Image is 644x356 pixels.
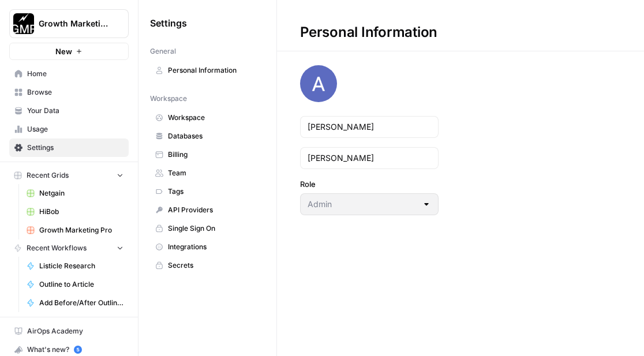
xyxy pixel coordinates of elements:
div: Personal Information [277,23,460,42]
span: Secrets [168,260,260,271]
span: Single Sign On [168,223,260,234]
span: Workspace [150,93,187,104]
span: Add Before/After Outline to KB [39,298,123,308]
a: Outline to Article [21,275,129,294]
a: Your Data [9,102,129,120]
a: API Providers [150,201,265,219]
span: Outline to Article [39,279,123,290]
a: Home [9,65,129,83]
button: Recent Grids [9,167,129,184]
span: Billing [168,149,260,160]
span: AirOps Academy [27,326,123,336]
span: Home [27,69,123,79]
span: Your Data [27,106,123,116]
img: avatar [300,65,337,102]
a: Listicle Research [21,257,129,275]
span: Databases [168,131,260,141]
a: Tags [150,182,265,201]
a: Netgain [21,184,129,203]
a: Billing [150,145,265,164]
a: Usage [9,120,129,138]
a: Settings [9,138,129,157]
text: 5 [76,347,79,353]
label: Role [300,178,439,190]
span: Usage [27,124,123,134]
a: Workspace [150,108,265,127]
span: New [55,46,72,57]
span: Recent Grids [27,170,69,181]
a: Integrations [150,238,265,256]
span: Netgain [39,188,123,198]
a: Single Sign On [150,219,265,238]
a: Browse [9,83,129,102]
a: Personal Information [150,61,265,80]
button: New [9,43,129,60]
span: Listicle Research [39,261,123,271]
span: Settings [27,143,123,153]
a: Add Before/After Outline to KB [21,294,129,312]
span: Recent Workflows [27,243,87,253]
span: Integrations [168,242,260,252]
a: 5 [74,346,82,354]
a: Databases [150,127,265,145]
a: Team [150,164,265,182]
span: Browse [27,87,123,98]
a: Secrets [150,256,265,275]
span: General [150,46,176,57]
span: Tags [168,186,260,197]
a: Growth Marketing Pro [21,221,129,239]
button: Recent Workflows [9,239,129,257]
span: Workspace [168,113,260,123]
span: Team [168,168,260,178]
span: HiBob [39,207,123,217]
span: Settings [150,16,187,30]
img: Growth Marketing Pro Logo [13,13,34,34]
button: Workspace: Growth Marketing Pro [9,9,129,38]
span: Growth Marketing Pro [39,225,123,235]
a: HiBob [21,203,129,221]
span: Personal Information [168,65,260,76]
span: Growth Marketing Pro [39,18,108,29]
a: AirOps Academy [9,322,129,340]
span: API Providers [168,205,260,215]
